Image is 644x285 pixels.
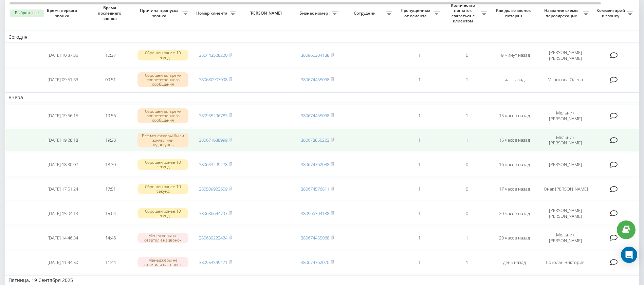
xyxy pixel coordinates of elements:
td: Мішньова Олена [538,68,592,91]
td: 19:56 [87,104,134,127]
td: 1 [443,68,491,91]
td: 1 [395,68,443,91]
td: 15 часов назад [491,104,538,127]
td: 0 [443,177,491,200]
a: 380674576811 [301,186,329,192]
td: 19:28 [87,129,134,152]
td: 1 [395,153,443,176]
td: 0 [443,153,491,176]
a: 380674455068 [301,112,329,119]
div: Сброшен ранее 10 секунд [137,50,188,60]
td: 1 [395,177,443,200]
a: 380680907098 [199,76,227,83]
td: [DATE] 09:51:33 [39,68,87,91]
span: Сотрудник [345,11,386,16]
td: 1 [395,202,443,225]
td: 19 минут назад [491,44,538,67]
a: 380674455068 [301,76,329,83]
a: 380966304188 [301,52,329,58]
span: Название схемы переадресации [541,8,583,18]
td: 0 [443,44,491,67]
td: Мельник [PERSON_NAME] [538,129,592,152]
button: Выбрать все [10,10,44,17]
a: 380636644797 [199,210,227,216]
td: 1 [443,251,491,274]
td: 09:51 [87,68,134,91]
span: Номер клиента [195,11,230,16]
td: 1 [443,226,491,249]
td: [DATE] 17:51:24 [39,177,87,200]
td: [DATE] 10:37:35 [39,44,87,67]
span: Комментарий к звонку [596,8,627,18]
td: 17 часов назад [491,177,538,200]
td: Мельник [PERSON_NAME] [538,104,592,127]
span: Время первого звонка [44,8,81,18]
span: Количество попыток связаться с клиентом [446,3,481,24]
td: Мельник [PERSON_NAME] [538,226,592,249]
a: 380674455068 [301,235,329,241]
td: 15:04 [87,202,134,225]
span: Бизнес номер [297,11,332,16]
td: [DATE] 18:30:07 [39,153,87,176]
td: [DATE] 19:28:18 [39,129,87,152]
td: час назад [491,68,538,91]
a: 380674762070 [301,259,329,265]
td: 1 [443,104,491,127]
td: 0 [443,202,491,225]
td: [DATE] 19:56:15 [39,104,87,127]
td: [PERSON_NAME] [PERSON_NAME] [538,202,592,225]
td: 20 часов назад [491,202,538,225]
td: 16 часов назад [491,153,538,176]
td: 1 [443,129,491,152]
span: Как долго звонок потерян [496,8,533,18]
td: 10:37 [87,44,134,67]
div: Open Intercom Messenger [621,247,637,263]
a: 380674762088 [301,161,329,167]
div: Менеджеры не ответили на звонок [137,233,188,243]
td: [PERSON_NAME] [538,153,592,176]
td: 11:44 [87,251,134,274]
div: Сброшен во время приветственного сообщения [137,72,188,87]
div: Сброшен ранее 10 секунд [137,208,188,218]
a: 380966304188 [301,210,329,216]
span: [PERSON_NAME] [245,11,288,16]
a: 380639223424 [199,235,227,241]
a: 380633299278 [199,161,227,167]
td: 18:30 [87,153,134,176]
a: 380671638999 [199,137,227,143]
a: 380678850223 [301,137,329,143]
a: 380954549471 [199,259,227,265]
a: 380935296783 [199,112,227,119]
div: Сброшен ранее 10 секунд [137,184,188,194]
td: 1 [395,251,443,274]
span: Причина пропуска звонка [137,8,182,18]
td: 14:46 [87,226,134,249]
td: [DATE] 15:04:13 [39,202,87,225]
td: Юнак [PERSON_NAME] [538,177,592,200]
td: [PERSON_NAME] [PERSON_NAME] [538,44,592,67]
td: 1 [395,104,443,127]
td: [DATE] 14:46:34 [39,226,87,249]
div: Менеджеры не ответили на звонок [137,257,188,267]
span: Пропущенных от клиента [399,8,434,18]
td: 20 часов назад [491,226,538,249]
div: Все менеджеры были заняты или недоступны [137,133,188,148]
td: Соколан Виктория [538,251,592,274]
a: 380509923609 [199,186,227,192]
td: 1 [395,44,443,67]
div: Сброшен ранее 10 секунд [137,159,188,170]
td: [DATE] 11:44:50 [39,251,87,274]
td: день назад [491,251,538,274]
span: Время последнего звонка [92,5,129,21]
td: 1 [395,226,443,249]
td: 17:51 [87,177,134,200]
td: 15 часов назад [491,129,538,152]
td: 1 [395,129,443,152]
a: 380443528220 [199,52,227,58]
div: Сброшен во время приветственного сообщения [137,108,188,123]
